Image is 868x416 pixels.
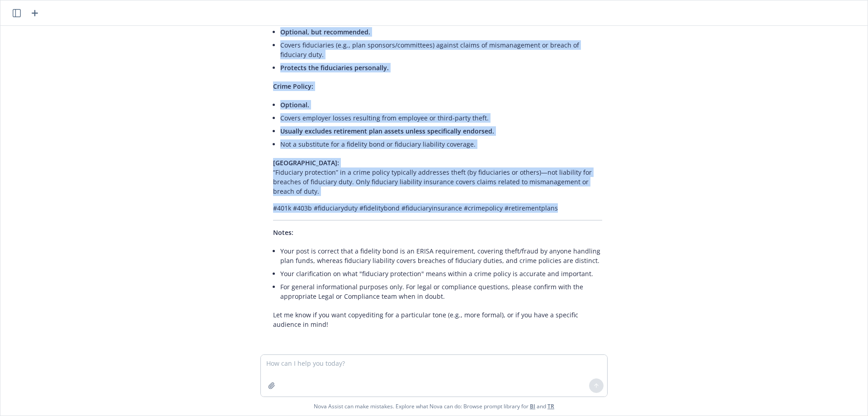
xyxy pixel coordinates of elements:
p: “Fiduciary protection” in a crime policy typically addresses theft (by fiduciaries or others)—not... [273,158,602,196]
span: Optional. [280,100,309,109]
li: Covers employer losses resulting from employee or third-party theft. [280,111,602,124]
p: #401k #403b #fiduciaryduty #fidelitybond #fiduciaryinsurance #crimepolicy #retirementplans [273,203,602,213]
li: Your clarification on what "fiduciary protection" means within a crime policy is accurate and imp... [280,267,602,280]
span: Crime Policy: [273,82,313,91]
span: Nova Assist can make mistakes. Explore what Nova can do: Browse prompt library for and [314,397,554,416]
li: Not a substitute for a fidelity bond or fiduciary liability coverage. [280,138,602,151]
span: Usually excludes retirement plan assets unless specifically endorsed. [280,127,494,135]
span: Protects the fiduciaries personally. [280,63,389,72]
a: BI [530,402,535,410]
p: Let me know if you want copyediting for a particular tone (e.g., more formal), or if you have a s... [273,310,602,329]
li: Covers fiduciaries (e.g., plan sponsors/committees) against claims of mismanagement or breach of ... [280,38,602,61]
span: [GEOGRAPHIC_DATA]: [273,158,339,167]
span: Optional, but recommended. [280,28,370,36]
li: For general informational purposes only. For legal or compliance questions, please confirm with t... [280,280,602,303]
a: TR [547,402,554,410]
span: Notes: [273,228,293,237]
li: Your post is correct that a fidelity bond is an ERISA requirement, covering theft/fraud by anyone... [280,244,602,267]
